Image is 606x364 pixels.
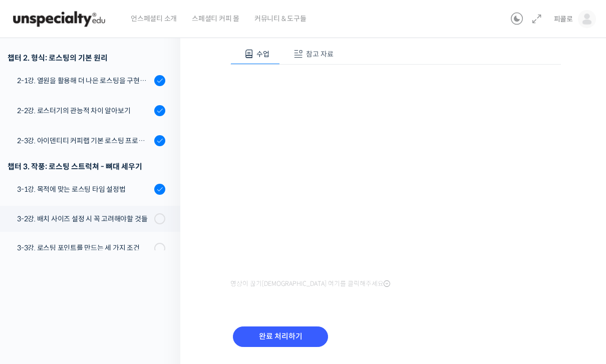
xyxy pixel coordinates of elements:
span: 수업 [256,50,269,59]
div: 2-1강. 열원을 활용해 더 나은 로스팅을 구현하는 방법 [17,75,151,86]
span: 설정 [155,296,167,304]
span: 참고 자료 [306,50,334,59]
div: 2-2강. 로스터기의 관능적 차이 알아보기 [17,105,151,116]
div: 3-3강. 로스팅 포인트를 만드는 세 가지 조건 [17,242,151,253]
span: 대화 [92,296,104,304]
span: 홈 [32,296,38,304]
div: 2-3강. 아이덴티티 커피랩 기본 로스팅 프로파일 세팅 [17,135,151,146]
input: 완료 처리하기 [233,326,328,347]
div: 챕터 2. 형식: 로스팅의 기본 원리 [8,51,165,65]
a: 대화 [66,281,129,306]
a: 설정 [129,281,192,306]
div: 챕터 3. 작풍: 로스팅 스트럭쳐 - 뼈대 세우기 [8,160,165,173]
span: 피콜로 [554,15,573,24]
a: 홈 [3,281,66,306]
div: 3-1강. 목적에 맞는 로스팅 타임 설정법 [17,184,151,195]
div: 3-2강. 배치 사이즈 설정 시 꼭 고려해야할 것들 [17,213,151,224]
span: 영상이 끊기[DEMOGRAPHIC_DATA] 여기를 클릭해주세요 [230,280,390,288]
